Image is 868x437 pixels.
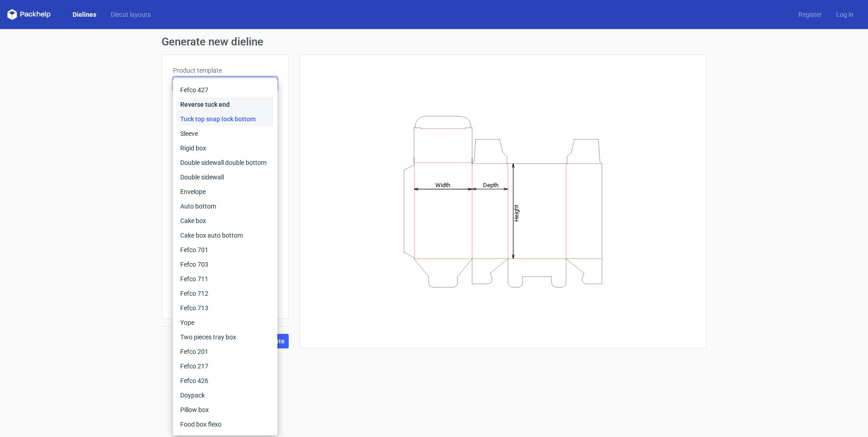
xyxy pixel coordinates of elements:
div: Doypack [177,388,274,402]
div: Auto bottom [177,199,274,214]
div: Fefco 703 [177,257,274,272]
div: Fefco 712 [177,286,274,301]
div: Two pieces tray box [177,330,274,344]
div: Double sidewall double bottom [177,155,274,170]
div: Yope [177,315,274,330]
div: Fefco 426 [177,373,274,388]
div: Fefco 713 [177,301,274,315]
h1: Generate new dieline [162,36,706,47]
div: Fefco 427 [177,83,274,97]
div: Cake box auto bottom [177,228,274,243]
div: Rigid box [177,141,274,155]
div: Reverse tuck end [177,97,274,112]
a: Diecut layouts [104,10,158,19]
a: Log in [829,10,861,19]
div: Fefco 201 [177,344,274,359]
a: Dielines [65,10,104,19]
div: Fefco 711 [177,272,274,286]
tspan: Width [435,181,450,188]
div: Fefco 217 [177,359,274,373]
label: Product template [173,66,277,75]
div: Sleeve [177,126,274,141]
tspan: Depth [483,181,498,188]
tspan: Height [513,204,520,221]
a: Register [791,10,829,19]
div: Fefco 701 [177,243,274,257]
div: Envelope [177,184,274,199]
div: Tuck top snap lock bottom [177,112,274,126]
div: Double sidewall [177,170,274,184]
div: Food box flexo [177,417,274,432]
div: Pillow box [177,402,274,417]
div: Cake box [177,214,274,228]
